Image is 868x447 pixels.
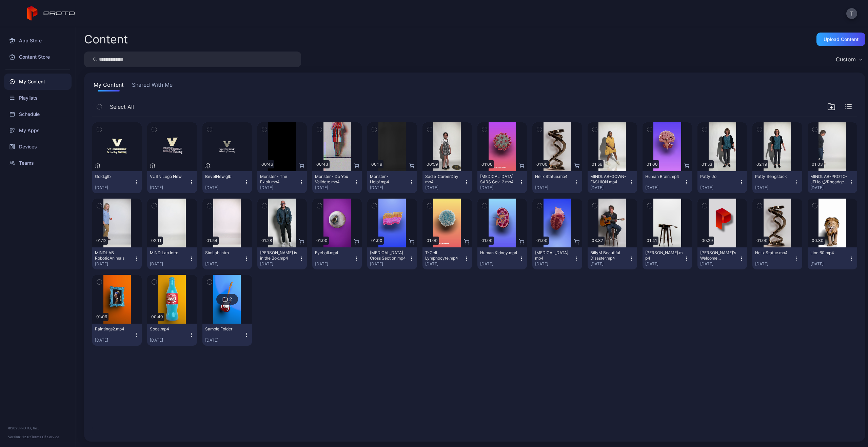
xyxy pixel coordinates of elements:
[588,171,637,193] button: MINDLAB-GOWN-FASHION.mp4[DATE]
[4,90,72,106] a: Playlists
[755,185,794,190] div: [DATE]
[315,261,354,267] div: [DATE]
[846,8,857,19] button: T
[4,33,72,49] a: App Store
[147,247,197,269] button: MIND Lab Intro[DATE]
[257,247,307,269] button: [PERSON_NAME] is in the Box.mp4[DATE]
[370,261,409,267] div: [DATE]
[425,261,464,267] div: [DATE]
[205,185,244,190] div: [DATE]
[832,52,865,67] button: Custom
[836,56,856,63] div: Custom
[202,171,252,193] button: BevelNew.glb[DATE]
[535,250,572,261] div: Human Heart.mp4
[95,174,132,179] div: Gold.glb
[31,435,59,439] a: Terms Of Service
[590,185,629,190] div: [DATE]
[315,250,352,256] div: Eyeball.mp4
[92,171,142,193] button: Gold.glb[DATE]
[755,174,792,179] div: Patty_Sengstack
[700,185,739,190] div: [DATE]
[535,261,574,267] div: [DATE]
[645,250,683,261] div: BillyM Silhouette.mp4
[532,171,582,193] button: Helix Statue.mp4[DATE]
[260,250,297,261] div: Howie Mandel is in the Box.mp4
[643,171,692,193] button: Human Brain.mp4[DATE]
[645,185,684,190] div: [DATE]
[202,324,252,346] button: Sample Folder[DATE]
[8,435,31,439] span: Version 1.12.0 •
[95,326,132,332] div: Paintings2.mp4
[590,174,628,185] div: MINDLAB-GOWN-FASHION.mp4
[92,324,142,346] button: Paintings2.mp4[DATE]
[645,261,684,267] div: [DATE]
[205,174,242,179] div: BevelNew.glb
[824,37,859,42] div: Upload Content
[370,185,409,190] div: [DATE]
[205,326,242,332] div: Sample Folder
[752,171,802,193] button: Patty_Sengstack[DATE]
[370,174,407,185] div: Monster - Help!.mp4
[205,250,242,256] div: SimLab Intro
[150,250,187,256] div: MIND Lab Intro
[4,155,72,171] a: Teams
[480,185,519,190] div: [DATE]
[315,185,354,190] div: [DATE]
[150,326,187,332] div: Soda.mp4
[535,174,572,179] div: Helix Statue.mp4
[95,261,134,267] div: [DATE]
[700,261,739,267] div: [DATE]
[150,185,189,190] div: [DATE]
[810,250,848,256] div: Lion 60.mp4
[4,74,72,90] a: My Content
[755,261,794,267] div: [DATE]
[202,247,252,269] button: SimLab Intro[DATE]
[810,185,849,190] div: [DATE]
[810,261,849,267] div: [DATE]
[425,174,462,185] div: Sadie_CareerDay.mp4
[755,250,792,256] div: Helix Statue.mp4
[92,247,142,269] button: MINDLAB RoboticAnimals[DATE]
[205,261,244,267] div: [DATE]
[150,261,189,267] div: [DATE]
[697,247,747,269] button: [PERSON_NAME]'s Welcome Video.mp4[DATE]
[700,174,737,179] div: Patty_Jo
[131,81,174,92] button: Shared With Me
[422,171,472,193] button: Sadie_CareerDay.mp4[DATE]
[4,49,72,65] div: Content Store
[477,247,527,269] button: Human Kidney.mp4[DATE]
[205,338,244,343] div: [DATE]
[95,338,134,343] div: [DATE]
[590,261,629,267] div: [DATE]
[480,261,519,267] div: [DATE]
[92,81,125,92] button: My Content
[8,425,67,431] div: © 2025 PROTO, Inc.
[4,122,72,139] a: My Apps
[150,338,189,343] div: [DATE]
[312,247,362,269] button: Eyeball.mp4[DATE]
[808,247,857,269] button: Lion 60.mp4[DATE]
[645,174,683,179] div: Human Brain.mp4
[4,139,72,155] a: Devices
[150,174,187,179] div: VUSN Logo New
[147,171,197,193] button: VUSN Logo New[DATE]
[535,185,574,190] div: [DATE]
[700,250,737,261] div: David's Welcome Video.mp4
[4,106,72,122] a: Schedule
[425,250,462,261] div: T-Cell Lymphocyte.mp4
[532,247,582,269] button: [MEDICAL_DATA].mp4[DATE]
[260,261,299,267] div: [DATE]
[315,174,352,185] div: Monster - Do You Validate.mp4
[422,247,472,269] button: T-Cell Lymphocyte.mp4[DATE]
[95,185,134,190] div: [DATE]
[752,247,802,269] button: Helix Statue.mp4[DATE]
[312,171,362,193] button: Monster - Do You Validate.mp4[DATE]
[147,324,197,346] button: Soda.mp4[DATE]
[697,171,747,193] button: Patty_Jo[DATE]
[808,171,857,193] button: MINDLAB-PROTO-JEHolt_VRheadgear_vB_[DATE]-v01b.mp4[DATE]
